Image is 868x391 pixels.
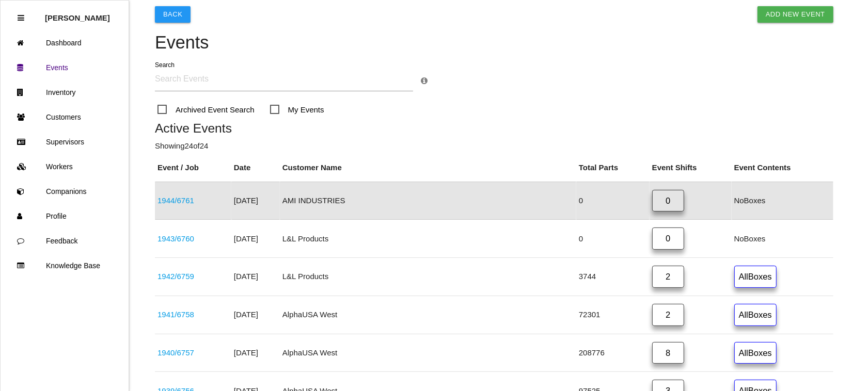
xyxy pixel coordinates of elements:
[421,76,428,85] a: Search Info
[1,55,129,80] a: Events
[231,334,280,372] td: [DATE]
[157,309,229,321] div: S1873
[157,234,194,243] a: 1943/6760
[652,266,684,288] a: 2
[280,220,576,258] td: L&L Products
[576,220,650,258] td: 0
[231,182,280,220] td: [DATE]
[157,103,255,116] span: Archived Event Search
[18,6,24,30] div: Close
[45,6,110,22] p: Rosie Blandino
[652,227,684,250] a: 0
[732,154,833,182] th: Event Contents
[652,342,684,364] a: 8
[734,304,777,326] a: AllBoxes
[576,334,650,372] td: 208776
[280,334,576,372] td: AlphaUSA West
[1,204,129,229] a: Profile
[155,60,175,70] label: Search
[734,342,777,364] a: AllBoxes
[157,272,194,281] a: 1942/6759
[155,121,833,135] h5: Active Events
[155,33,833,53] h4: Events
[231,154,280,182] th: Date
[280,154,576,182] th: Customer Name
[280,258,576,296] td: L&L Products
[652,190,684,212] a: 0
[157,233,229,245] div: 68545120AD/121AD (537369 537371)
[576,182,650,220] td: 0
[1,30,129,55] a: Dashboard
[157,195,229,207] div: 21018663
[155,154,231,182] th: Event / Job
[280,296,576,334] td: AlphaUSA West
[732,182,833,220] td: No Boxes
[1,229,129,253] a: Feedback
[650,154,732,182] th: Event Shifts
[734,266,777,288] a: AllBoxes
[1,154,129,179] a: Workers
[231,258,280,296] td: [DATE]
[1,80,129,105] a: Inventory
[157,348,194,357] a: 1940/6757
[280,182,576,220] td: AMI INDUSTRIES
[1,129,129,154] a: Supervisors
[757,6,833,23] a: Add New Event
[576,154,650,182] th: Total Parts
[1,105,129,129] a: Customers
[576,258,650,296] td: 3744
[270,103,324,116] span: My Events
[155,6,191,23] button: Back
[157,310,194,319] a: 1941/6758
[576,296,650,334] td: 72301
[157,196,194,205] a: 1944/6761
[1,179,129,204] a: Companions
[155,68,413,91] input: Search Events
[155,140,833,152] p: Showing 24 of 24
[231,220,280,258] td: [DATE]
[157,347,229,359] div: K13360
[231,296,280,334] td: [DATE]
[652,304,684,326] a: 2
[732,220,833,258] td: No Boxes
[157,271,229,283] div: 68232622AC-B
[1,253,129,278] a: Knowledge Base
